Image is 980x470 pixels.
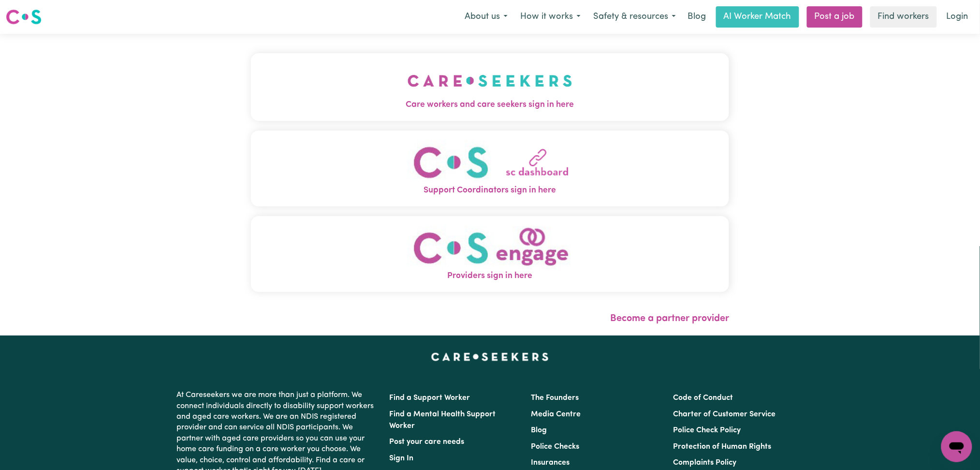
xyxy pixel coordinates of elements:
a: Media Centre [531,411,581,418]
button: Providers sign in here [251,216,730,292]
a: Blog [531,426,547,434]
a: AI Worker Match [716,6,799,28]
a: Find workers [870,6,937,28]
a: Post a job [807,6,863,28]
a: Protection of Human Rights [673,443,771,451]
span: Care workers and care seekers sign in here [251,99,730,111]
a: Police Check Policy [673,426,741,434]
button: Safety & resources [587,7,682,27]
a: Blog [682,6,712,28]
span: Support Coordinators sign in here [251,184,730,197]
span: Providers sign in here [251,270,730,282]
a: Find a Mental Health Support Worker [390,411,496,430]
a: Careseekers home page [431,353,549,361]
a: Charter of Customer Service [673,411,775,418]
img: Careseekers logo [6,8,42,26]
a: Code of Conduct [673,394,733,402]
a: Post your care needs [390,438,465,446]
a: Login [941,6,974,28]
a: The Founders [531,394,579,402]
a: Careseekers logo [6,6,42,28]
a: Police Checks [531,443,580,451]
button: About us [458,7,514,27]
a: Insurances [531,459,570,467]
a: Sign In [390,455,414,462]
a: Become a partner provider [610,314,729,323]
a: Find a Support Worker [390,394,470,402]
button: Support Coordinators sign in here [251,131,730,206]
button: How it works [514,7,587,27]
button: Care workers and care seekers sign in here [251,53,730,121]
iframe: Button to launch messaging window [941,431,972,462]
a: Complaints Policy [673,459,736,467]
